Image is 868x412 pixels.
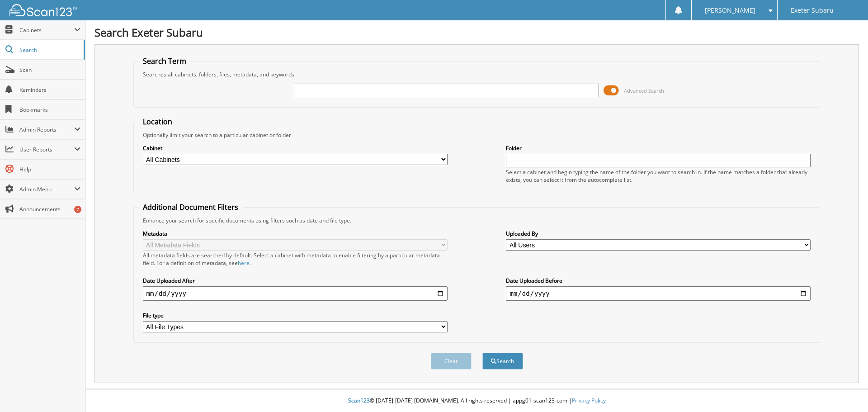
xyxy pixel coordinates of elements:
[138,202,243,212] legend: Additional Document Filters
[138,117,177,127] legend: Location
[19,146,74,153] span: User Reports
[74,206,81,213] div: 7
[143,144,448,152] label: Cabinet
[506,168,811,184] div: Select a cabinet and begin typing the name of the folder you want to search in. If the name match...
[9,4,77,16] img: scan123-logo-white.svg
[143,312,448,319] label: File type
[705,8,755,13] span: [PERSON_NAME]
[143,230,448,237] label: Metadata
[19,126,74,133] span: Admin Reports
[138,71,816,78] div: Searches all cabinets, folders, files, metadata, and keywords
[19,26,74,34] span: Cabinets
[19,46,79,54] span: Search
[143,277,448,284] label: Date Uploaded After
[506,230,811,237] label: Uploaded By
[19,66,80,74] span: Scan
[506,144,811,152] label: Folder
[138,131,816,139] div: Optionally limit your search to a particular cabinet or folder
[624,87,664,94] span: Advanced Search
[19,106,80,114] span: Bookmarks
[85,390,868,412] div: © [DATE]-[DATE] [DOMAIN_NAME]. All rights reserved | appg01-scan123-com |
[348,397,370,404] span: Scan123
[572,397,606,404] a: Privacy Policy
[19,86,80,94] span: Reminders
[791,8,834,13] span: Exeter Subaru
[94,25,859,40] h1: Search Exeter Subaru
[238,259,250,267] a: here
[19,166,80,173] span: Help
[138,217,816,224] div: Enhance your search for specific documents using filters such as date and file type.
[431,353,472,369] button: Clear
[19,205,80,213] span: Announcements
[506,277,811,284] label: Date Uploaded Before
[19,185,74,193] span: Admin Menu
[138,56,191,66] legend: Search Term
[143,286,448,301] input: start
[506,286,811,301] input: end
[482,353,523,369] button: Search
[143,251,448,267] div: All metadata fields are searched by default. Select a cabinet with metadata to enable filtering b...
